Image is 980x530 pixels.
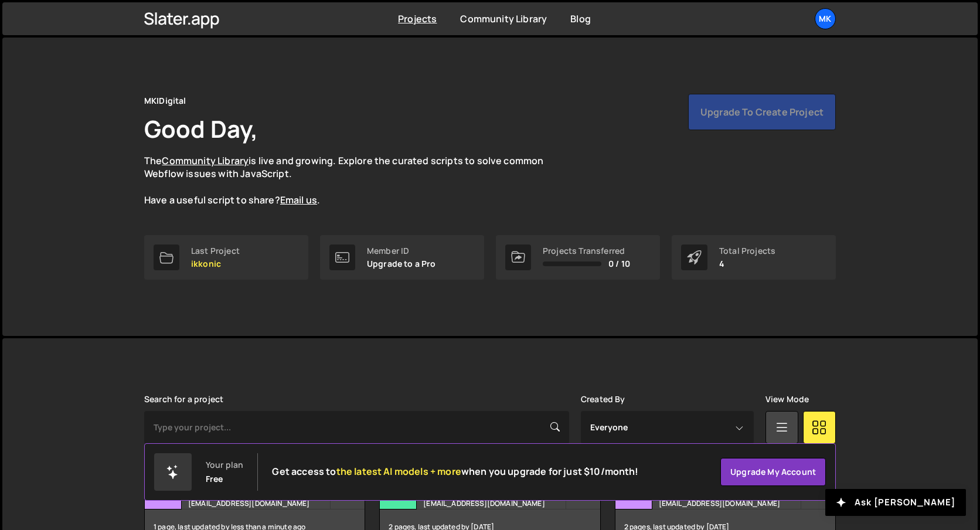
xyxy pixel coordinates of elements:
div: Total Projects [719,246,775,256]
a: Community Library [162,154,249,167]
div: Member ID [367,246,436,256]
p: 4 [719,259,775,269]
div: Projects Transferred [543,246,630,256]
div: Last Project [191,246,240,256]
div: MKIDigital [144,94,186,108]
button: Ask [PERSON_NAME] [825,489,966,516]
a: Projects [398,12,437,25]
a: MK [815,8,836,29]
label: View Mode [765,395,809,404]
span: the latest AI models + more [336,465,461,478]
p: Upgrade to a Pro [367,259,436,269]
p: ikkonic [191,259,240,269]
div: Free [206,474,223,484]
div: Your plan [206,460,243,470]
h2: Get access to when you upgrade for just $10/month! [272,466,638,477]
label: Created By [581,395,625,404]
a: Community Library [460,12,547,25]
label: Search for a project [144,395,223,404]
input: Type your project... [144,411,569,444]
span: 0 / 10 [608,259,630,269]
a: Email us [280,193,317,206]
p: The is live and growing. Explore the curated scripts to solve common Webflow issues with JavaScri... [144,154,566,207]
a: Upgrade my account [720,458,826,486]
a: Blog [570,12,591,25]
h1: Good Day, [144,113,258,145]
a: Last Project ikkonic [144,235,308,280]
